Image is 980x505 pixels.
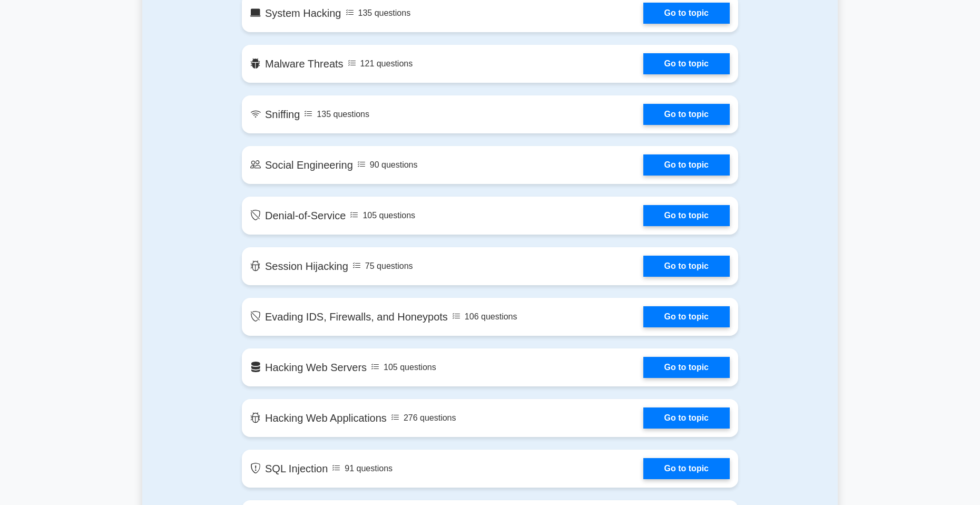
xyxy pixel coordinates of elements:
[643,256,730,277] a: Go to topic
[643,458,730,479] a: Go to topic
[643,104,730,125] a: Go to topic
[643,407,730,429] a: Go to topic
[643,154,730,176] a: Go to topic
[643,306,730,327] a: Go to topic
[643,3,730,24] a: Go to topic
[643,53,730,74] a: Go to topic
[643,205,730,226] a: Go to topic
[643,357,730,378] a: Go to topic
